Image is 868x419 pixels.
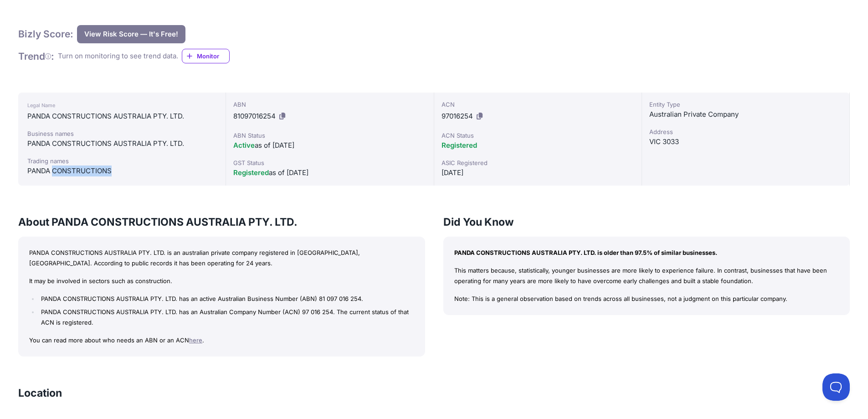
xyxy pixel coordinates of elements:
div: Business names [27,129,216,138]
div: PANDA CONSTRUCTIONS AUSTRALIA PTY. LTD. [27,138,216,149]
p: PANDA CONSTRUCTIONS AUSTRALIA PTY. LTD. is an australian private company registered in [GEOGRAPHI... [29,248,414,269]
li: PANDA CONSTRUCTIONS AUSTRALIA PTY. LTD. has an Australian Company Number (ACN) 97 016 254. The cu... [39,307,414,328]
div: GST Status [233,158,426,167]
h3: Location [18,386,62,400]
div: [DATE] [442,167,634,178]
p: Note: This is a general observation based on trends across all businesses, not a judgment on this... [454,294,839,304]
div: Entity Type [649,100,842,109]
p: You can read more about who needs an ABN or an ACN . [29,335,414,346]
span: Active [233,141,255,150]
div: Trading names [27,156,216,166]
p: It may be involved in sectors such as construction. [29,276,414,286]
h1: Trend : [18,50,54,62]
h3: About PANDA CONSTRUCTIONS AUSTRALIA PTY. LTD. [18,215,425,229]
div: ACN Status [442,131,634,140]
div: PANDA CONSTRUCTIONS [27,166,216,176]
div: ASIC Registered [442,158,634,167]
a: here [189,336,202,344]
div: as of [DATE] [233,167,426,178]
div: Turn on monitoring to see trend data. [58,51,178,62]
p: This matters because, statistically, younger businesses are more likely to experience failure. In... [454,265,839,286]
li: PANDA CONSTRUCTIONS AUSTRALIA PTY. LTD. has an active Australian Business Number (ABN) 81 097 016... [39,294,414,304]
span: Monitor [197,52,229,61]
a: Monitor [182,49,230,63]
span: Registered [442,141,477,150]
h1: Bizly Score: [18,28,73,40]
div: VIC 3033 [649,136,842,147]
h3: Did You Know [443,215,850,229]
div: ABN [233,100,426,109]
span: Registered [233,168,269,177]
div: PANDA CONSTRUCTIONS AUSTRALIA PTY. LTD. [27,111,216,122]
iframe: Toggle Customer Support [822,373,850,401]
p: PANDA CONSTRUCTIONS AUSTRALIA PTY. LTD. is older than 97.5% of similar businesses. [454,248,839,258]
div: Legal Name [27,100,216,111]
button: View Risk Score — It's Free! [77,25,185,43]
div: ACN [442,100,634,109]
span: 97016254 [442,112,473,120]
div: ABN Status [233,131,426,140]
div: Address [649,127,842,136]
div: Australian Private Company [649,109,842,120]
div: as of [DATE] [233,140,426,151]
span: 81097016254 [233,112,276,120]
